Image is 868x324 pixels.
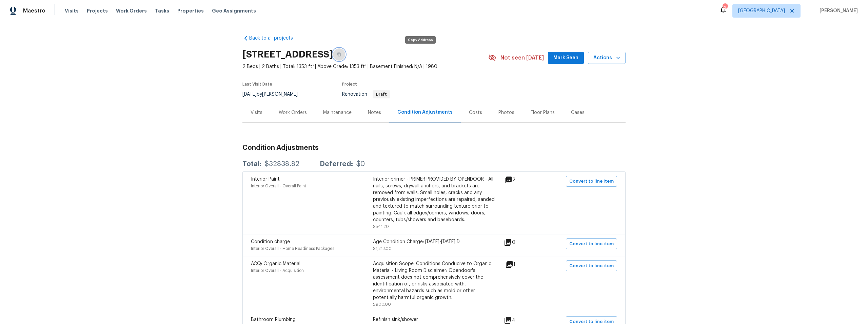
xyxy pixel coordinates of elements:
span: Geo Assignments [212,7,256,14]
div: $32838.82 [265,161,299,167]
button: Actions [588,52,626,64]
span: $1,213.00 [373,247,392,251]
div: Floor Plans [531,109,555,116]
div: Refinish sink/shower [373,316,495,323]
span: $900.00 [373,302,391,306]
div: Work Orders [279,109,307,116]
span: Interior Overall - Home Readiness Packages [251,247,334,251]
div: 1 [505,260,537,269]
button: Convert to line item [566,238,617,249]
div: by [PERSON_NAME] [242,90,306,98]
span: Draft [373,92,390,96]
span: Visits [65,7,79,14]
div: 0 [504,238,537,247]
div: Interior primer - PRIMER PROVIDED BY OPENDOOR - All nails, screws, drywall anchors, and brackets ... [373,176,495,223]
div: Total: [242,161,261,167]
div: Acquisition Scope: Conditions Conducive to Organic Material - Living Room Disclaimer: Opendoor's ... [373,260,495,301]
span: Work Orders [116,7,147,14]
div: Maintenance [323,109,352,116]
div: Photos [498,109,514,116]
span: [PERSON_NAME] [817,7,858,14]
span: Tasks [155,8,169,13]
span: Convert to line item [569,178,614,185]
span: Interior Paint [251,177,280,182]
span: Renovation [342,92,390,97]
span: [DATE] [242,92,257,97]
button: Convert to line item [566,176,617,187]
span: $541.20 [373,225,389,229]
span: Mark Seen [553,54,578,62]
button: Mark Seen [548,52,584,64]
h3: Condition Adjustments [242,144,626,151]
div: Condition Adjustments [397,109,453,116]
div: Deferred: [320,161,353,167]
span: Bathroom Plumbing [251,317,296,322]
span: Convert to line item [569,262,614,270]
span: Convert to line item [569,240,614,248]
button: Convert to line item [566,260,617,271]
span: Projects [87,7,108,14]
div: 2 [723,4,727,11]
span: Maestro [23,7,45,14]
span: Interior Overall - Acquisition [251,269,304,273]
span: Condition charge [251,239,290,244]
span: 2 Beds | 2 Baths | Total: 1353 ft² | Above Grade: 1353 ft² | Basement Finished: N/A | 1980 [242,63,488,70]
span: Interior Overall - Overall Paint [251,184,306,188]
div: Age Condition Charge: [DATE]-[DATE] D [373,238,495,245]
span: Actions [593,54,620,62]
span: ACQ: Organic Material [251,261,300,266]
div: Notes [368,109,381,116]
a: Back to all projects [242,35,308,42]
span: Properties [177,7,204,14]
div: $0 [356,161,365,167]
div: 2 [504,176,537,184]
span: Project [342,82,357,86]
h2: [STREET_ADDRESS] [242,51,333,58]
span: [GEOGRAPHIC_DATA] [738,7,785,14]
div: Costs [469,109,482,116]
span: Last Visit Date [242,82,272,86]
div: Visits [251,109,262,116]
span: Not seen [DATE] [500,54,544,61]
div: Cases [571,109,585,116]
